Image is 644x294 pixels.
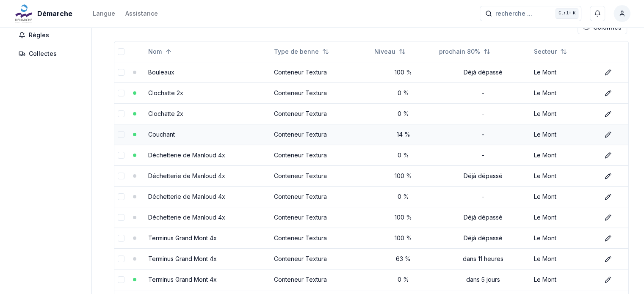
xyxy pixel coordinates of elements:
span: Nom [148,47,162,56]
button: Langue [93,8,115,19]
span: prochain 80% [439,47,480,56]
td: Conteneur Textura [271,103,371,124]
td: Conteneur Textura [271,186,371,207]
td: Conteneur Textura [271,124,371,145]
div: - [439,89,527,97]
button: Not sorted. Click to sort ascending. [369,45,411,58]
td: Conteneur Textura [271,62,371,82]
td: Le Mont [531,186,598,207]
span: Règles [29,31,49,39]
button: select-row [118,214,124,221]
div: 0 % [374,151,432,159]
button: Not sorted. Click to sort ascending. [529,45,572,58]
button: select-row [118,276,124,283]
div: 100 % [374,68,432,77]
a: Déchetterie de Manloud 4x [148,172,225,179]
button: Sorted ascending. Click to sort descending. [143,45,177,58]
button: select-row [118,173,124,179]
td: Conteneur Textura [271,228,371,248]
div: 100 % [374,172,432,180]
button: select-row [118,235,124,242]
button: select-row [118,152,124,159]
td: Conteneur Textura [271,165,371,186]
span: Collectes [29,49,57,58]
div: - [439,130,527,139]
a: Clochatte 2x [148,110,183,117]
div: 0 % [374,275,432,284]
a: Terminus Grand Mont 4x [148,255,217,262]
a: Démarche [14,8,76,19]
button: select-row [118,131,124,138]
a: Collectes [14,46,86,61]
button: select-row [118,110,124,117]
a: Déchetterie de Manloud 4x [148,193,225,200]
button: select-row [118,90,124,96]
a: Couchant [148,131,175,138]
span: Démarche [37,8,72,19]
a: Bouleaux [148,69,174,76]
a: Clochatte 2x [148,89,183,96]
a: Terminus Grand Mont 4x [148,234,217,242]
span: Secteur [534,47,557,56]
a: Règles [14,27,86,43]
a: Déchetterie de Manloud 4x [148,151,225,159]
button: recherche ...Ctrl+K [480,6,581,21]
button: Cocher les colonnes [578,21,627,34]
td: Conteneur Textura [271,207,371,228]
td: Conteneur Textura [271,145,371,165]
span: Type de benne [274,47,319,56]
td: Conteneur Textura [271,82,371,103]
div: 100 % [374,213,432,222]
td: Le Mont [531,165,598,186]
div: - [439,110,527,118]
td: Le Mont [531,248,598,269]
div: Déjà dépassé [439,68,527,77]
button: select-row [118,193,124,200]
div: - [439,192,527,201]
td: Conteneur Textura [271,248,371,269]
div: dans 11 heures [439,255,527,263]
img: Démarche Logo [14,3,34,24]
td: Le Mont [531,82,598,103]
td: Le Mont [531,269,598,290]
div: 0 % [374,192,432,201]
div: Déjà dépassé [439,234,527,242]
button: Not sorted. Click to sort ascending. [434,45,495,58]
a: Déchetterie de Manloud 4x [148,214,225,221]
div: 0 % [374,89,432,97]
td: Le Mont [531,103,598,124]
div: dans 5 jours [439,275,527,284]
td: Conteneur Textura [271,269,371,290]
td: Le Mont [531,62,598,82]
span: Niveau [374,47,395,56]
td: Le Mont [531,207,598,228]
div: 0 % [374,110,432,118]
button: select-row [118,69,124,76]
div: 14 % [374,130,432,139]
a: Terminus Grand Mont 4x [148,276,217,283]
div: 63 % [374,255,432,263]
td: Le Mont [531,145,598,165]
button: Not sorted. Click to sort ascending. [269,45,334,58]
button: select-all [118,48,124,55]
div: 100 % [374,234,432,242]
span: recherche ... [495,9,532,18]
div: Langue [93,9,115,18]
div: - [439,151,527,159]
td: Le Mont [531,228,598,248]
td: Le Mont [531,124,598,145]
div: Déjà dépassé [439,213,527,222]
div: Déjà dépassé [439,172,527,180]
a: Assistance [125,8,158,19]
button: select-row [118,256,124,262]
